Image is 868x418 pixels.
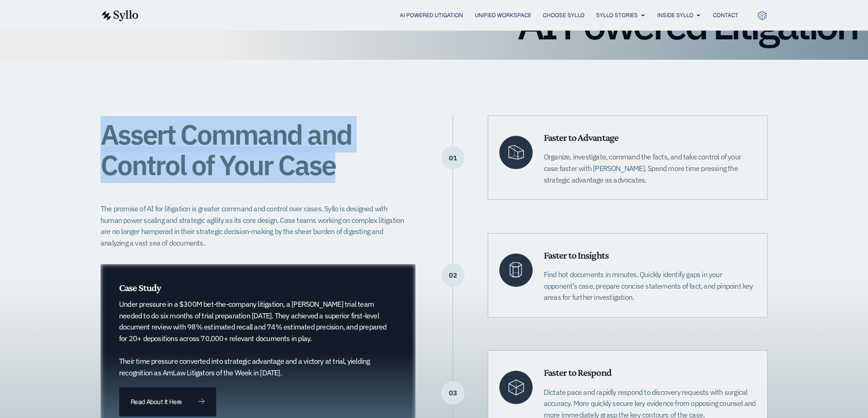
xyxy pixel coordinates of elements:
[544,249,609,261] span: Faster to Insights
[119,282,161,293] span: Case Study
[657,11,693,19] a: Inside Syllo
[596,11,638,19] a: Syllo Stories
[543,11,585,19] a: Choose Syllo
[157,11,738,20] nav: Menu
[441,393,465,393] p: 03
[101,203,410,249] p: The promise of AI for litigation is greater command and control over cases. Syllo is designed wit...
[441,158,465,158] p: 01
[131,399,182,405] span: Read About It Here
[713,11,738,19] a: Contact
[101,10,138,21] img: syllo
[441,275,465,276] p: 02
[544,132,618,143] span: Faster to Advantage
[544,151,756,185] p: Organize, investigate, command the facts, and take control of your case faster with [PERSON_NAME]...
[101,116,352,183] span: Assert Command and Control of Your Case
[119,387,216,417] a: Read About It Here
[544,367,611,378] span: Faster to Respond
[157,11,738,20] div: Menu Toggle
[400,11,463,19] a: AI Powered Litigation
[119,298,387,378] p: Under pressure in a $300M bet-the-company litigation, a [PERSON_NAME] trial team needed to do six...
[544,269,756,303] p: Find hot documents in minutes. Quickly identify gaps in your opponent’s case, prepare concise sta...
[475,11,531,19] a: Unified Workspace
